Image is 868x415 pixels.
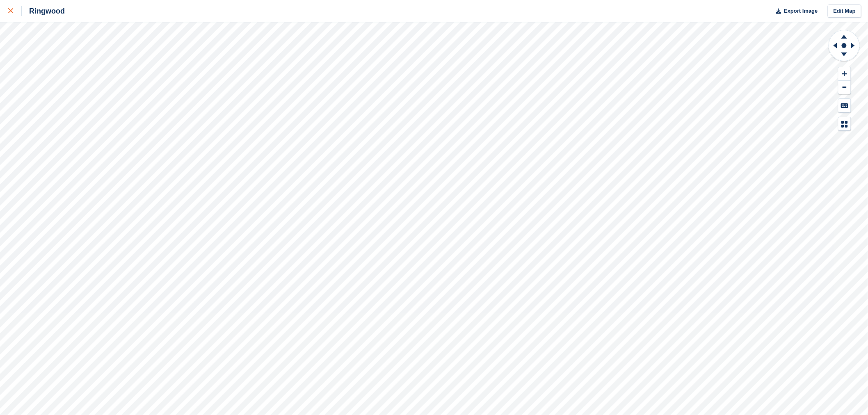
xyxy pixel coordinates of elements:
[838,81,851,94] button: Zoom Out
[22,6,65,16] div: Ringwood
[838,67,851,81] button: Zoom In
[828,5,861,18] a: Edit Map
[838,117,851,131] button: Map Legend
[838,99,851,112] button: Keyboard Shortcuts
[784,7,818,15] span: Export Image
[771,5,818,18] button: Export Image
